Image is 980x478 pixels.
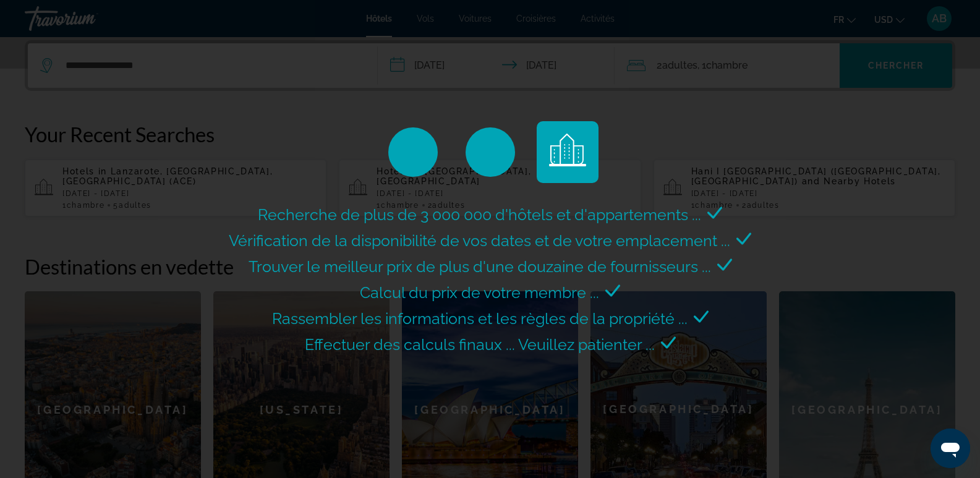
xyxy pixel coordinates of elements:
iframe: Bouton de lancement de la fenêtre de messagerie [931,429,970,468]
span: Rassembler les informations et les règles de la propriété ... [272,309,688,328]
span: Recherche de plus de 3 000 000 d'hôtels et d'appartements ... [258,205,701,224]
span: Calcul du prix de votre membre ... [360,283,599,302]
span: Effectuer des calculs finaux ... Veuillez patienter ... [305,335,655,354]
span: Vérification de la disponibilité de vos dates et de votre emplacement ... [229,231,730,250]
span: Trouver le meilleur prix de plus d'une douzaine de fournisseurs ... [249,257,711,276]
